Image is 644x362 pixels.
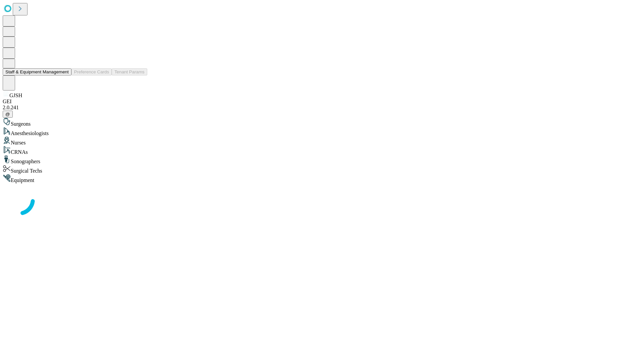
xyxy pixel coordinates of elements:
[3,165,641,174] div: Surgical Techs
[3,136,641,146] div: Nurses
[3,127,641,136] div: Anesthesiologists
[3,111,13,118] button: @
[3,99,641,105] div: GEI
[5,112,10,117] span: @
[3,68,71,75] button: Staff & Equipment Management
[3,105,641,111] div: 2.0.241
[9,93,22,98] span: GJSH
[112,68,147,75] button: Tenant Params
[71,68,112,75] button: Preference Cards
[3,146,641,155] div: CRNAs
[3,118,641,127] div: Surgeons
[3,174,641,183] div: Equipment
[3,155,641,165] div: Sonographers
